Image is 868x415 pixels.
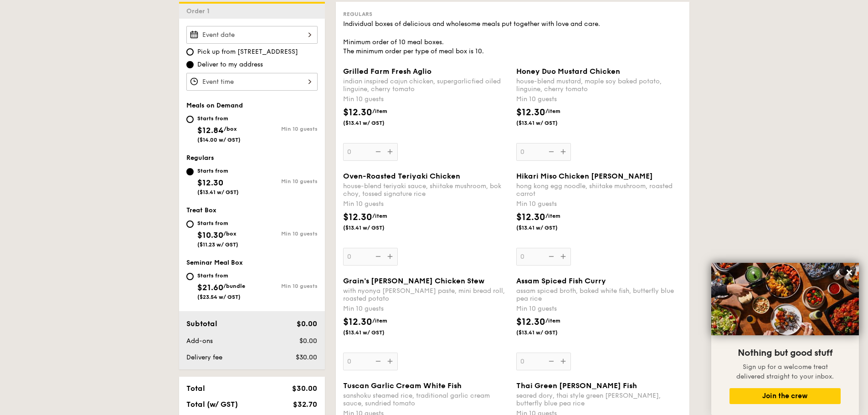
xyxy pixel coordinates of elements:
input: Starts from$12.30($13.41 w/ GST)Min 10 guests [186,168,194,175]
span: Thai Green [PERSON_NAME] Fish [516,381,637,390]
span: /item [545,108,560,114]
span: $0.00 [299,337,317,345]
div: Min 10 guests [252,126,318,132]
span: $21.60 [197,282,223,292]
div: Starts from [197,167,239,174]
input: Starts from$12.84/box($14.00 w/ GST)Min 10 guests [186,116,194,123]
span: Nothing but good stuff [738,348,832,359]
input: Event date [186,26,318,44]
span: $12.30 [343,107,372,118]
span: $30.00 [292,384,317,393]
div: house-blend mustard, maple soy baked potato, linguine, cherry tomato [516,77,682,93]
span: Pick up from [STREET_ADDRESS] [197,47,298,56]
span: $12.30 [516,107,545,118]
span: /item [372,318,387,324]
span: Regulars [343,11,372,17]
span: Tuscan Garlic Cream White Fish [343,381,462,390]
span: $12.84 [197,125,224,135]
span: ($13.41 w/ GST) [343,329,405,336]
span: Subtotal [186,319,217,328]
span: /box [224,126,237,132]
span: Total [186,384,205,393]
div: Min 10 guests [252,283,318,289]
span: Order 1 [186,7,213,15]
div: Min 10 guests [516,95,682,104]
span: /item [545,213,560,219]
span: /item [372,108,387,114]
span: ($13.41 w/ GST) [516,224,578,231]
button: Close [842,265,857,280]
span: /item [545,318,560,324]
input: Pick up from [STREET_ADDRESS] [186,48,194,56]
div: Starts from [197,220,238,227]
div: Starts from [197,272,245,279]
div: hong kong egg noodle, shiitake mushroom, roasted carrot [516,182,682,198]
span: Oven-Roasted Teriyaki Chicken [343,172,460,180]
span: $0.00 [297,319,317,328]
span: $32.70 [293,400,317,409]
div: assam spiced broth, baked white fish, butterfly blue pea rice [516,287,682,302]
div: Min 10 guests [252,178,318,184]
div: Min 10 guests [343,200,509,209]
span: Assam Spiced Fish Curry [516,277,606,285]
span: $10.30 [197,230,223,240]
span: $12.30 [343,212,372,223]
span: Total (w/ GST) [186,400,238,409]
span: Grilled Farm Fresh Aglio [343,67,431,76]
div: Starts from [197,115,241,122]
span: $30.00 [296,354,317,361]
span: ($13.41 w/ GST) [343,119,405,127]
span: Hikari Miso Chicken [PERSON_NAME] [516,172,653,180]
div: house-blend teriyaki sauce, shiitake mushroom, bok choy, tossed signature rice [343,182,509,198]
span: ($13.41 w/ GST) [516,119,578,127]
span: /bundle [223,283,245,289]
span: ($11.23 w/ GST) [197,241,238,248]
input: Starts from$21.60/bundle($23.54 w/ GST)Min 10 guests [186,273,194,280]
img: DSC07876-Edit02-Large.jpeg [711,263,859,335]
span: ($13.41 w/ GST) [516,329,578,336]
div: Min 10 guests [343,95,509,104]
div: Min 10 guests [516,200,682,209]
span: $12.30 [516,317,545,328]
span: Regulars [186,154,214,162]
span: ($13.41 w/ GST) [343,224,405,231]
span: Honey Duo Mustard Chicken [516,67,620,76]
span: ($14.00 w/ GST) [197,137,241,143]
div: with nyonya [PERSON_NAME] paste, mini bread roll, roasted potato [343,287,509,302]
button: Join the crew [729,388,841,404]
div: indian inspired cajun chicken, supergarlicfied oiled linguine, cherry tomato [343,77,509,93]
span: ($23.54 w/ GST) [197,294,241,300]
input: Starts from$10.30/box($11.23 w/ GST)Min 10 guests [186,220,194,228]
span: Sign up for a welcome treat delivered straight to your inbox. [736,363,834,380]
span: /item [372,213,387,219]
span: Treat Box [186,206,216,214]
input: Deliver to my address [186,61,194,68]
div: seared dory, thai style green [PERSON_NAME], butterfly blue pea rice [516,392,682,407]
span: /box [223,231,236,237]
span: $12.30 [197,178,223,188]
span: Seminar Meal Box [186,259,243,266]
span: Meals on Demand [186,102,243,109]
span: Grain's [PERSON_NAME] Chicken Stew [343,277,484,285]
span: Delivery fee [186,354,222,361]
span: ($13.41 w/ GST) [197,189,239,195]
span: Deliver to my address [197,60,263,69]
div: sanshoku steamed rice, traditional garlic cream sauce, sundried tomato [343,392,509,407]
span: $12.30 [516,212,545,223]
div: Min 10 guests [343,304,509,313]
span: Add-ons [186,337,213,345]
div: Min 10 guests [252,231,318,237]
span: $12.30 [343,317,372,328]
div: Min 10 guests [516,304,682,313]
div: Individual boxes of delicious and wholesome meals put together with love and care. Minimum order ... [343,20,682,56]
input: Event time [186,73,318,91]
